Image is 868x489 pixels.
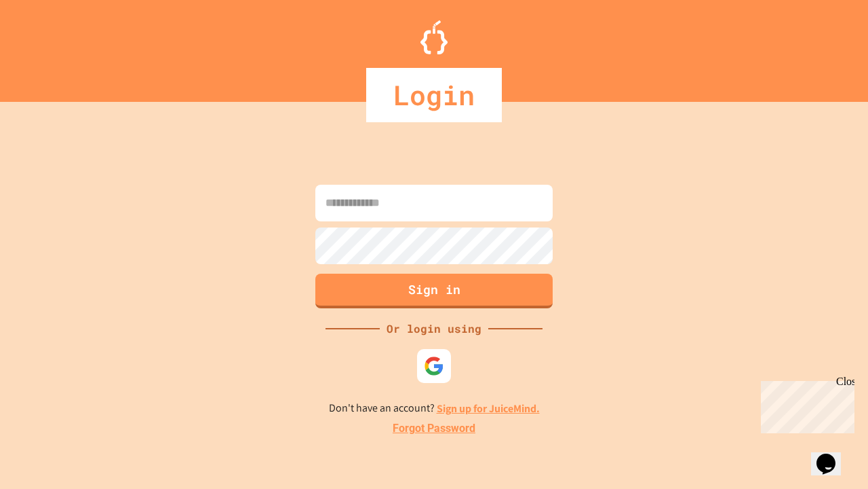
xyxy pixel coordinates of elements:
p: Don't have an account? [329,400,540,417]
div: Login [366,68,502,122]
button: Sign in [315,274,553,308]
img: google-icon.svg [424,356,444,376]
img: Logo.svg [420,20,448,54]
div: Chat with us now!Close [5,5,94,86]
iframe: chat widget [755,376,854,433]
a: Sign up for JuiceMind. [437,401,540,416]
div: Or login using [380,321,488,337]
a: Forgot Password [393,420,475,437]
iframe: chat widget [811,435,854,475]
